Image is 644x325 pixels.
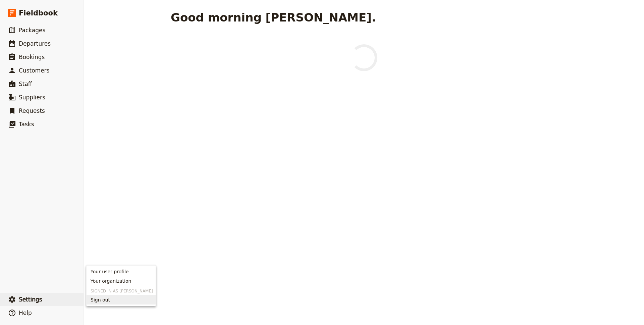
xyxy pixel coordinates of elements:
span: Your organization [91,278,131,284]
h3: Signed in as [PERSON_NAME] [87,286,156,294]
span: Sign out [91,296,110,303]
span: Tasks [19,121,34,128]
span: Packages [19,27,45,34]
span: Departures [19,40,51,47]
span: Your user profile [91,268,129,275]
span: Fieldbook [19,8,58,18]
span: Suppliers [19,94,45,101]
span: Help [19,310,32,316]
span: Bookings [19,54,45,60]
span: Customers [19,67,49,74]
span: Staff [19,81,32,87]
button: Sign out of jeff+amazing@fieldbooksoftware.com [87,295,156,305]
h1: Good morning [PERSON_NAME]. [171,11,376,24]
a: Your user profile [87,267,156,276]
span: Requests [19,107,45,114]
span: Settings [19,296,42,303]
a: Your organization [87,276,156,286]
